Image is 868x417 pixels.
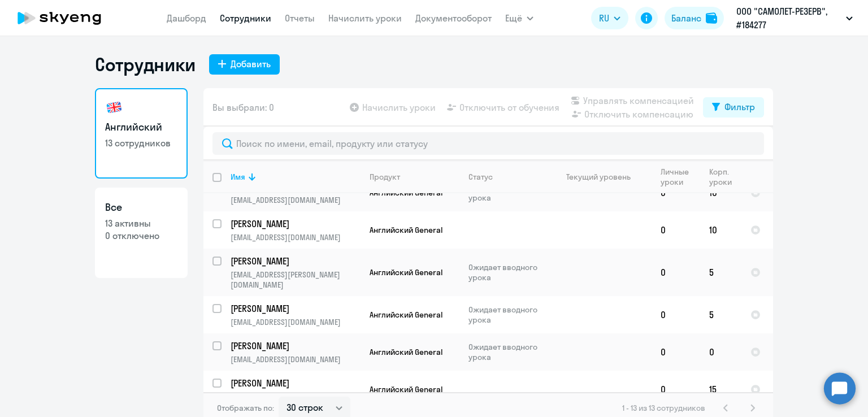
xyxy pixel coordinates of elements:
h3: Все [105,200,177,215]
div: Текущий уровень [566,172,631,182]
h3: Английский [105,120,177,134]
button: RU [591,7,628,29]
a: Сотрудники [220,12,271,24]
p: [PERSON_NAME] [231,302,358,315]
div: Статус [468,172,493,182]
span: 1 - 13 из 13 сотрудников [622,403,705,413]
h1: Сотрудники [95,53,196,76]
div: Имя [231,172,245,182]
button: Ещё [505,7,533,29]
button: Балансbalance [665,7,724,29]
p: ООО "САМОЛЕТ-РЕЗЕРВ", #184277 [736,5,841,32]
span: Английский General [370,347,442,357]
div: Корп. уроки [709,167,734,187]
div: Фильтр [724,100,755,114]
td: 5 [700,296,741,333]
span: RU [599,11,609,25]
td: 0 [700,333,741,371]
td: 15 [700,371,741,408]
p: [PERSON_NAME] [231,377,358,389]
p: Ожидает вводного урока [468,342,546,362]
a: [PERSON_NAME] [231,377,360,389]
p: [EMAIL_ADDRESS][DOMAIN_NAME] [231,354,360,364]
div: Личные уроки [661,167,692,187]
p: 13 активны [105,217,177,229]
p: [EMAIL_ADDRESS][DOMAIN_NAME] [231,317,360,327]
span: Английский General [370,225,442,235]
td: 0 [652,211,700,249]
a: Начислить уроки [328,12,402,24]
p: Ожидает вводного урока [468,262,546,283]
a: [PERSON_NAME] [231,302,360,315]
a: Отчеты [285,12,315,24]
div: Личные уроки [661,167,700,187]
div: Продукт [370,172,459,182]
span: Вы выбрали: 0 [212,101,274,114]
span: Английский General [370,267,442,277]
img: english [105,98,123,116]
td: 0 [652,333,700,371]
a: Документооборот [415,12,492,24]
p: Ожидает вводного урока [468,305,546,325]
div: Текущий уровень [555,172,651,182]
a: Дашборд [167,12,206,24]
td: 0 [652,249,700,296]
div: Добавить [231,57,271,71]
img: balance [706,12,717,24]
a: [PERSON_NAME] [231,340,360,352]
td: 10 [700,211,741,249]
p: [PERSON_NAME] [231,218,358,230]
a: Все13 активны0 отключено [95,188,188,278]
p: [EMAIL_ADDRESS][DOMAIN_NAME] [231,195,360,205]
div: Корп. уроки [709,167,741,187]
a: [PERSON_NAME] [231,218,360,230]
span: Отображать по: [217,403,274,413]
div: Продукт [370,172,400,182]
p: [EMAIL_ADDRESS][PERSON_NAME][DOMAIN_NAME] [231,270,360,290]
p: [PERSON_NAME] [231,340,358,352]
button: ООО "САМОЛЕТ-РЕЗЕРВ", #184277 [731,5,858,32]
button: Добавить [209,54,280,75]
p: 13 сотрудников [105,137,177,149]
td: 0 [652,296,700,333]
div: Статус [468,172,546,182]
input: Поиск по имени, email, продукту или статусу [212,132,764,155]
p: [EMAIL_ADDRESS][DOMAIN_NAME] [231,392,360,402]
a: Английский13 сотрудников [95,88,188,179]
span: Английский General [370,310,442,320]
span: Английский General [370,384,442,394]
p: 0 отключено [105,229,177,242]
p: [EMAIL_ADDRESS][DOMAIN_NAME] [231,232,360,242]
p: [PERSON_NAME] [231,255,358,267]
button: Фильтр [703,97,764,118]
div: Имя [231,172,360,182]
td: 0 [652,371,700,408]
a: [PERSON_NAME] [231,255,360,267]
div: Баланс [671,11,701,25]
span: Ещё [505,11,522,25]
td: 5 [700,249,741,296]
